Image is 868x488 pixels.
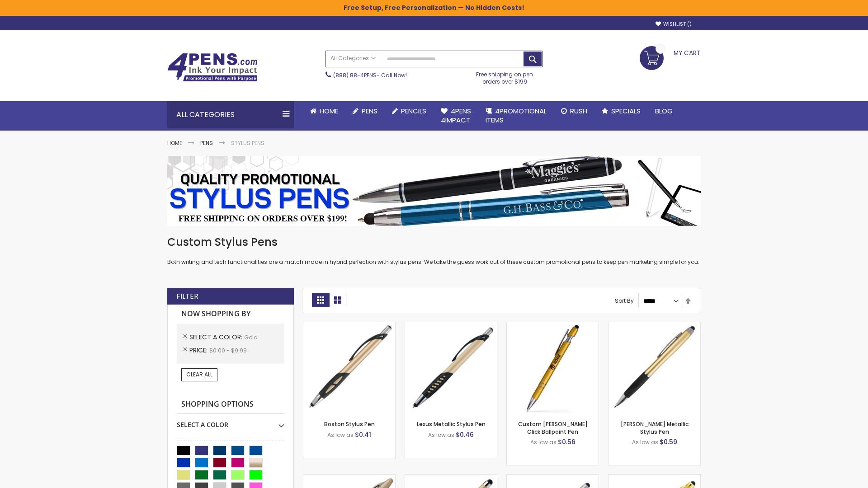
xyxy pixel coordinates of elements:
[176,291,198,301] strong: Filter
[611,106,641,116] span: Specials
[570,106,587,116] span: Rush
[167,139,182,147] a: Home
[167,101,294,128] div: All Categories
[177,395,284,414] strong: Shopping Options
[177,305,284,324] strong: Now Shopping by
[167,53,258,82] img: 4Pens Custom Pens and Promotional Products
[507,474,599,482] a: Cali Custom Stylus Gel pen-Gold
[656,21,692,28] a: Wishlist
[621,420,689,435] a: [PERSON_NAME] Metallic Stylus Pen
[303,322,395,329] a: Boston Stylus Pen-Gold
[186,371,212,378] span: Clear All
[507,322,599,414] img: Custom Alex II Click Ballpoint Pen-Gold
[327,431,354,439] span: As low as
[355,430,371,439] span: $0.41
[530,438,557,446] span: As low as
[167,156,701,226] img: Stylus Pens
[231,139,264,147] strong: Stylus Pens
[441,106,471,125] span: 4Pens 4impact
[467,67,543,85] div: Free shipping on pen orders over $199
[507,322,599,329] a: Custom Alex II Click Ballpoint Pen-Gold
[312,293,329,307] strong: Grid
[655,106,673,116] span: Blog
[660,437,677,446] span: $0.59
[244,333,258,341] span: Gold
[209,347,247,354] span: $0.00 - $9.99
[518,420,588,435] a: Custom [PERSON_NAME] Click Ballpoint Pen
[324,420,375,428] a: Boston Stylus Pen
[167,235,701,249] h1: Custom Stylus Pens
[333,71,407,79] span: - Call Now!
[405,322,497,414] img: Lexus Metallic Stylus Pen-Gold
[405,474,497,482] a: Islander Softy Metallic Gel Pen with Stylus-Gold
[434,101,478,131] a: 4Pens4impact
[320,106,338,116] span: Home
[594,101,648,121] a: Specials
[303,474,395,482] a: Twist Highlighter-Pen Stylus Combo-Gold
[181,368,217,381] a: Clear All
[456,430,474,439] span: $0.46
[478,101,554,131] a: 4PROMOTIONALITEMS
[632,438,658,446] span: As low as
[326,51,380,66] a: All Categories
[428,431,454,439] span: As low as
[303,322,395,414] img: Boston Stylus Pen-Gold
[189,333,244,342] span: Select A Color
[609,322,700,329] a: Lory Metallic Stylus Pen-Gold
[345,101,385,121] a: Pens
[615,297,634,305] label: Sort By
[362,106,377,116] span: Pens
[609,322,700,414] img: Lory Metallic Stylus Pen-Gold
[558,437,576,446] span: $0.56
[177,414,284,429] div: Select A Color
[486,106,547,125] span: 4PROMOTIONAL ITEMS
[167,235,701,266] div: Both writing and tech functionalities are a match made in hybrid perfection with stylus pens. We ...
[189,346,209,355] span: Price
[330,55,376,62] span: All Categories
[385,101,434,121] a: Pencils
[405,322,497,329] a: Lexus Metallic Stylus Pen-Gold
[303,101,345,121] a: Home
[401,106,426,116] span: Pencils
[554,101,594,121] a: Rush
[200,139,213,147] a: Pens
[333,71,377,79] a: (888) 88-4PENS
[417,420,486,428] a: Lexus Metallic Stylus Pen
[609,474,700,482] a: I-Stylus-Slim-Gold-Gold
[648,101,680,121] a: Blog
